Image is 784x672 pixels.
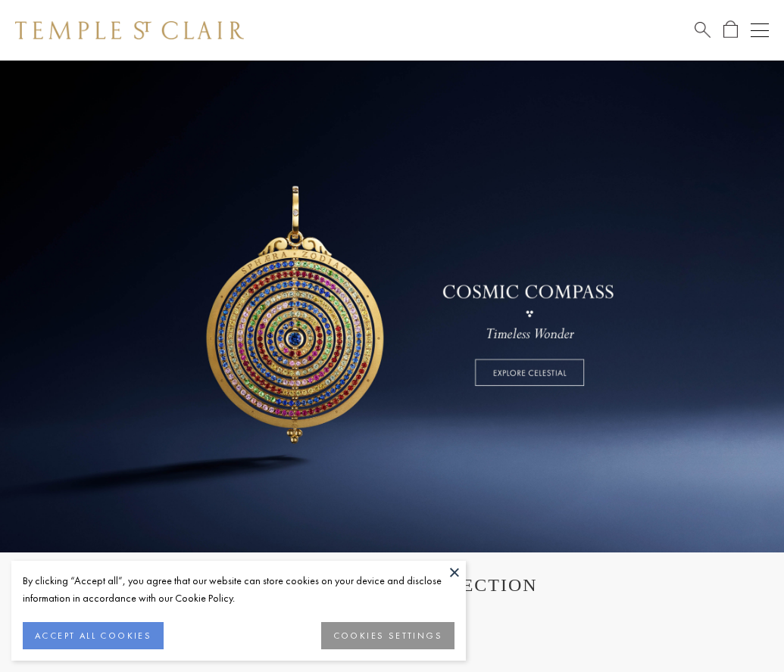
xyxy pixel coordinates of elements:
a: Open Shopping Bag [723,20,738,39]
a: Search [695,20,711,39]
img: Temple St. Clair [15,21,244,39]
div: By clicking “Accept all”, you agree that our website can store cookies on your device and disclos... [23,572,454,607]
button: ACCEPT ALL COOKIES [23,622,164,649]
button: COOKIES SETTINGS [321,622,454,649]
button: Open navigation [751,21,769,39]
